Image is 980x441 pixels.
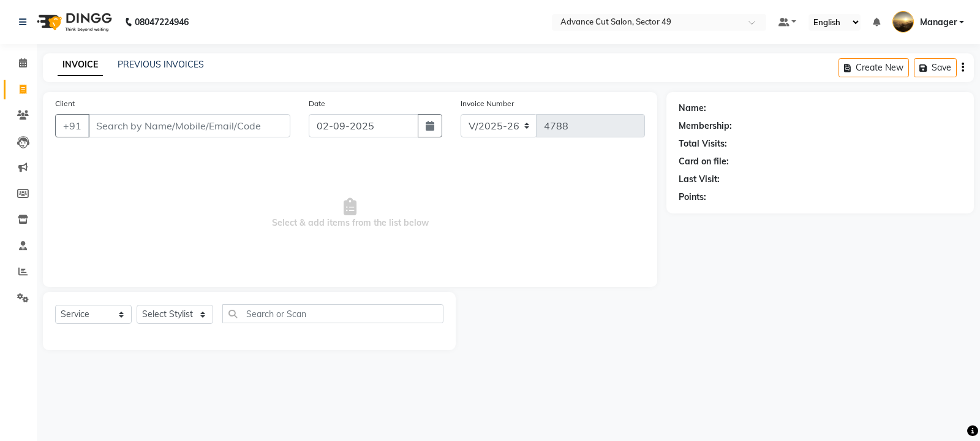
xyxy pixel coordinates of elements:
div: Points: [679,191,706,204]
a: PREVIOUS INVOICES [118,59,204,70]
div: Name: [679,102,706,115]
img: logo [31,5,115,39]
label: Client [55,98,75,109]
div: Last Visit: [679,173,720,186]
span: Manager [920,16,957,29]
button: Save [914,58,957,77]
button: Create New [839,58,909,77]
button: +91 [55,114,89,137]
b: 08047224946 [135,5,189,39]
div: Membership: [679,120,732,132]
img: Manager [892,11,914,33]
label: Invoice Number [461,98,514,109]
span: Select & add items from the list below [55,152,645,275]
a: INVOICE [58,54,103,76]
div: Card on file: [679,155,729,168]
input: Search by Name/Mobile/Email/Code [88,114,290,137]
input: Search or Scan [222,304,443,323]
div: Total Visits: [679,137,727,150]
label: Date [309,98,325,109]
